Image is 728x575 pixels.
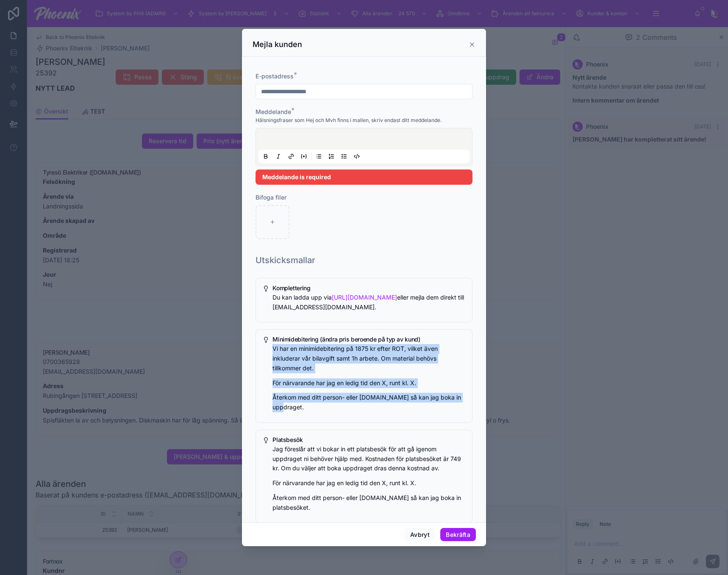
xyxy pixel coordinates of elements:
[332,294,397,301] a: [URL][DOMAIN_NAME]
[272,393,465,412] p: Återkom med ditt person- eller [DOMAIN_NAME] så kan jag boka in uppdraget.
[256,72,294,80] span: E-postadress
[256,254,315,266] h1: Utskicksmallar
[272,293,465,312] div: Du kan ladda upp via https://form.jotform.com/230148519894364?ID=25392 eller mejla dem direkt til...
[272,378,465,388] p: För närvarande har jag en ledig tid den X, runt kl. X.
[256,117,442,124] span: Hälsningsfraser som Hej och Mvh finns i mallen, skriv endast ditt meddelande.
[272,336,465,342] h5: Minimidebitering (ändra pris beroende på typ av kund)
[256,194,286,201] span: Bifoga filer
[272,493,465,513] p: Återkom med ditt person- eller [DOMAIN_NAME] så kan jag boka in platsbesöket.
[256,169,472,185] div: Meddelande is required
[405,528,435,542] button: Avbryt
[272,344,465,412] div: Vi har en minimidebitering på 1875 kr efter ROT, vilket även inkluderar vår bilavgift samt 1h arb...
[272,344,465,373] p: Vi har en minimidebitering på 1875 kr efter ROT, vilket även inkluderar vår bilavgift samt 1h arb...
[253,39,302,50] h3: Mejla kunden
[272,437,465,443] h5: Platsbesök
[272,444,465,513] div: Jag föreslår att vi bokar in ett platsbesök för att gå igenom uppdraget ni behöver hjälp med. Kos...
[256,108,291,115] span: Meddelande
[272,478,465,488] p: För närvarande har jag en ledig tid den X, runt kl. X.
[272,285,465,291] h5: Komplettering
[272,293,465,312] p: Du kan ladda upp via eller mejla dem direkt till [EMAIL_ADDRESS][DOMAIN_NAME].
[440,528,476,542] button: Bekräfta
[272,444,465,473] p: Jag föreslår att vi bokar in ett platsbesök för att gå igenom uppdraget ni behöver hjälp med. Kos...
